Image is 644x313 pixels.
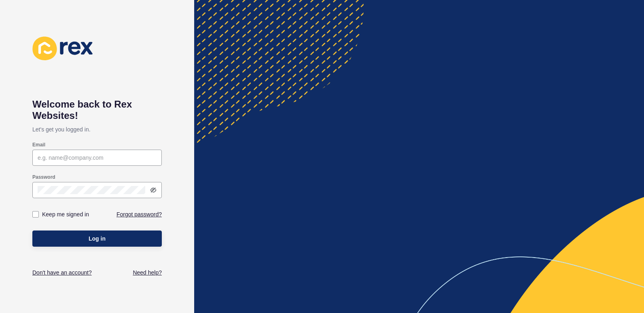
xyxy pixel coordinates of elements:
label: Email [32,142,45,148]
p: Let's get you logged in. [32,121,162,137]
label: Keep me signed in [42,210,89,218]
h1: Welcome back to Rex Websites! [32,99,162,121]
label: Password [32,174,55,180]
a: Don't have an account? [32,269,92,277]
a: Forgot password? [117,210,162,218]
span: Log in [89,235,106,243]
input: e.g. name@company.com [38,154,157,162]
a: Need help? [133,269,162,277]
button: Log in [32,231,162,247]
